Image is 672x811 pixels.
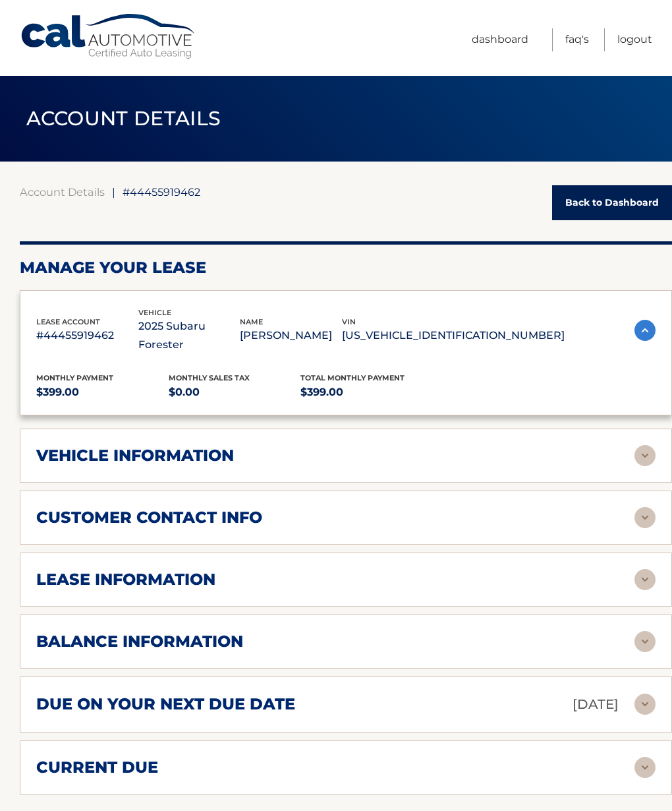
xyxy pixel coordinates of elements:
span: | [112,185,115,198]
p: #44455919462 [36,326,138,345]
span: name [240,317,263,326]
span: vin [342,317,356,326]
img: accordion-rest.svg [634,694,656,715]
h2: current due [36,758,158,777]
p: $399.00 [300,383,433,402]
a: Back to Dashboard [552,185,672,220]
img: accordion-rest.svg [634,507,656,528]
a: Account Details [20,185,105,198]
a: Cal Automotive [20,13,198,60]
p: $0.00 [169,383,301,402]
img: accordion-rest.svg [634,445,656,466]
h2: vehicle information [36,446,234,466]
span: #44455919462 [123,185,200,198]
a: Dashboard [472,28,528,51]
span: vehicle [138,308,171,317]
a: Logout [617,28,652,51]
h2: lease information [36,570,215,589]
span: Total Monthly Payment [300,373,405,382]
img: accordion-rest.svg [634,631,656,652]
p: [PERSON_NAME] [240,326,342,345]
span: lease account [36,317,100,326]
span: Monthly Payment [36,373,113,382]
h2: customer contact info [36,508,262,527]
h2: Manage Your Lease [20,258,672,278]
span: ACCOUNT DETAILS [26,106,221,131]
h2: balance information [36,632,243,651]
img: accordion-active.svg [634,320,656,341]
p: 2025 Subaru Forester [138,317,240,354]
p: $399.00 [36,383,169,402]
a: FAQ's [565,28,589,51]
span: Monthly sales Tax [169,373,250,382]
img: accordion-rest.svg [634,569,656,590]
img: accordion-rest.svg [634,757,656,778]
h2: due on your next due date [36,694,295,714]
p: [US_VEHICLE_IDENTIFICATION_NUMBER] [342,326,565,345]
p: [DATE] [573,693,619,716]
